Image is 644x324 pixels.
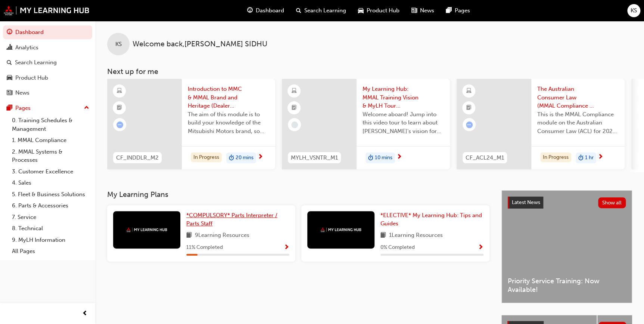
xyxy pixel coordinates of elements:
span: next-icon [598,154,603,161]
span: This is the MMAL Compliance module on the Australian Consumer Law (ACL) for 2024. Complete this m... [537,110,619,136]
span: 1 Learning Resources [389,231,443,240]
span: CF_INDDLR_M2 [116,154,159,162]
span: *COMPULSORY* Parts Interpreter / Parts Staff [186,212,277,227]
div: Search Learning [15,58,57,67]
div: In Progress [191,152,222,163]
a: Latest NewsShow allPriority Service Training: Now Available! [501,190,632,303]
span: News [420,6,434,15]
a: 8. Technical [9,223,92,234]
a: search-iconSearch Learning [290,3,352,18]
button: DashboardAnalyticsSearch LearningProduct HubNews [3,24,92,101]
span: 0 % Completed [380,243,415,252]
span: up-icon [84,103,89,113]
span: Pages [455,6,470,15]
button: Show Progress [478,243,483,252]
a: 3. Customer Excellence [9,166,92,178]
span: Welcome aboard! Jump into this video tour to learn about [PERSON_NAME]'s vision for your learning... [363,110,444,136]
button: Show all [598,197,626,208]
a: *COMPULSORY* Parts Interpreter / Parts Staff [186,211,289,228]
span: KS [115,40,122,49]
span: book-icon [380,231,386,240]
a: 7. Service [9,212,92,223]
span: Show Progress [284,244,289,251]
div: Pages [15,104,31,112]
span: booktick-icon [292,103,297,113]
span: car-icon [358,6,364,15]
a: 0. Training Schedules & Management [9,115,92,135]
a: news-iconNews [405,3,440,18]
span: Latest News [512,199,540,206]
button: KS [627,4,640,17]
a: 1. MMAL Compliance [9,135,92,146]
span: learningRecordVerb_ATTEMPT-icon [116,121,123,128]
a: CF_ACL24_M1The Australian Consumer Law (MMAL Compliance - 2024)This is the MMAL Compliance module... [457,79,625,169]
span: duration-icon [229,153,234,163]
span: Dashboard [256,6,284,15]
span: The Australian Consumer Law (MMAL Compliance - 2024) [537,85,619,110]
span: learningResourceType_ELEARNING-icon [466,86,472,96]
span: duration-icon [578,153,584,163]
span: booktick-icon [466,103,472,113]
a: Analytics [3,41,92,55]
img: mmal [126,227,167,232]
span: Priority Service Training: Now Available! [508,277,626,294]
a: 6. Parts & Accessories [9,200,92,212]
div: Product Hub [15,74,48,82]
span: next-icon [396,154,402,161]
span: search-icon [296,6,301,15]
a: All Pages [9,246,92,257]
a: guage-iconDashboard [241,3,290,18]
a: car-iconProduct Hub [352,3,405,18]
span: My Learning Hub: MMAL Training Vision & MyLH Tour (Elective) [363,85,444,110]
span: next-icon [258,154,263,161]
span: 9 Learning Resources [195,231,249,240]
a: pages-iconPages [440,3,476,18]
a: Search Learning [3,56,92,70]
img: mmal [320,227,361,232]
span: pages-icon [7,105,12,112]
span: Welcome back , [PERSON_NAME] SIDHU [133,40,267,49]
span: pages-icon [446,6,452,15]
span: prev-icon [82,309,88,318]
span: news-icon [7,90,12,96]
a: MYLH_VSNTR_M1My Learning Hub: MMAL Training Vision & MyLH Tour (Elective)Welcome aboard! Jump int... [282,79,450,169]
span: learningRecordVerb_ATTEMPT-icon [466,121,473,128]
span: 20 mins [236,154,253,162]
button: Show Progress [284,243,289,252]
a: 9. MyLH Information [9,234,92,246]
span: 10 mins [375,154,392,162]
span: chart-icon [7,44,12,51]
button: Pages [3,101,92,115]
div: Analytics [15,43,38,52]
span: guage-icon [247,6,253,15]
div: News [15,89,29,97]
span: 11 % Completed [186,243,223,252]
span: 1 hr [585,154,594,162]
img: mmal [4,6,90,15]
a: Product Hub [3,71,92,85]
span: news-icon [411,6,417,15]
span: Product Hub [367,6,399,15]
a: 2. MMAL Systems & Processes [9,146,92,166]
span: MYLH_VSNTR_M1 [291,154,338,162]
span: CF_ACL24_M1 [466,154,504,162]
span: duration-icon [368,153,373,163]
span: booktick-icon [117,103,122,113]
span: search-icon [7,59,12,66]
span: Show Progress [478,244,483,251]
a: *ELECTIVE* My Learning Hub: Tips and Guides [380,211,483,228]
a: 4. Sales [9,177,92,189]
span: KS [631,6,637,15]
h3: Next up for me [95,67,644,76]
h3: My Learning Plans [107,190,489,199]
div: In Progress [540,152,571,163]
span: Search Learning [304,6,346,15]
span: guage-icon [7,29,12,36]
a: Latest NewsShow all [508,197,626,209]
a: 5. Fleet & Business Solutions [9,189,92,200]
span: book-icon [186,231,192,240]
a: Dashboard [3,25,92,39]
span: learningRecordVerb_NONE-icon [291,121,298,128]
